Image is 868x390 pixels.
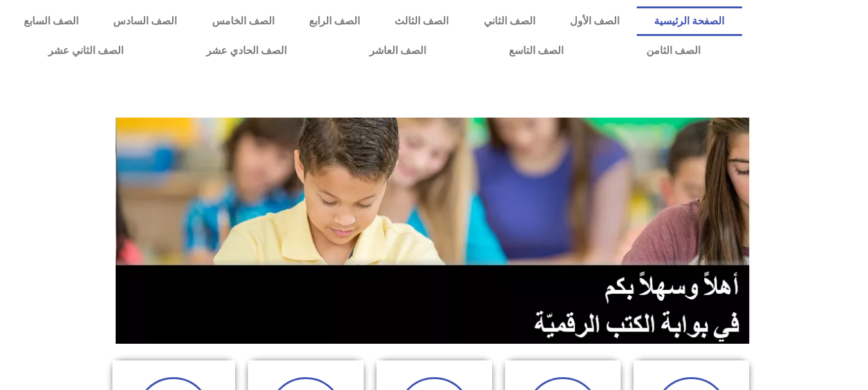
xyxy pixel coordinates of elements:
[467,36,605,66] a: الصف التاسع
[605,36,741,66] a: الصف الثامن
[96,6,194,36] a: الصف السادس
[553,6,637,36] a: الصف الأول
[466,6,553,36] a: الصف الثاني
[328,36,467,66] a: الصف العاشر
[377,6,466,36] a: الصف الثالث
[637,6,741,36] a: الصفحة الرئيسية
[292,6,377,36] a: الصف الرابع
[6,6,96,36] a: الصف السابع
[6,36,164,66] a: الصف الثاني عشر
[164,36,328,66] a: الصف الحادي عشر
[195,6,292,36] a: الصف الخامس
